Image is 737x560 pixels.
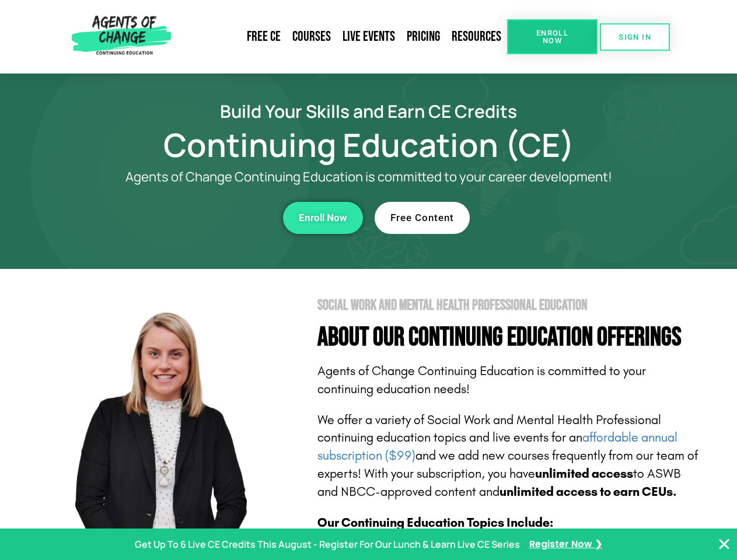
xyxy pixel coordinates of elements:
[287,23,337,50] a: Courses
[317,324,701,351] h4: About Our Continuing Education Offerings
[535,466,633,481] b: unlimited access
[375,202,470,234] a: Free Content
[241,23,287,50] a: Free CE
[337,23,401,50] a: Live Events
[600,23,670,51] a: SIGN IN
[317,411,701,501] p: We offer a variety of Social Work and Mental Health Professional continuing education topics and ...
[446,23,507,50] a: Resources
[500,484,677,499] b: unlimited access to earn CEUs.
[717,537,731,551] button: Close Banner
[317,298,701,313] h2: Social Work and Mental Health Professional Education
[317,515,553,530] b: Our Continuing Education Topics Include:
[529,536,602,553] a: Register Now ❯
[299,213,347,223] span: Enroll Now
[176,23,507,50] nav: Menu
[135,536,520,553] p: Get Up To 6 Live CE Credits This August - Register For Our Lunch & Learn Live CE Series
[526,29,579,44] span: Enroll Now
[390,213,454,223] span: Free Content
[36,103,701,120] h2: Build Your Skills and Earn CE Credits
[619,33,651,41] span: SIGN IN
[317,363,646,397] span: Agents of Change Continuing Education is committed to your continuing education needs!
[507,19,598,54] a: Enroll Now
[36,131,701,158] h1: Continuing Education (CE)
[83,170,655,184] p: Agents of Change Continuing Education is committed to your career development!
[283,202,363,234] a: Enroll Now
[401,23,446,50] a: Pricing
